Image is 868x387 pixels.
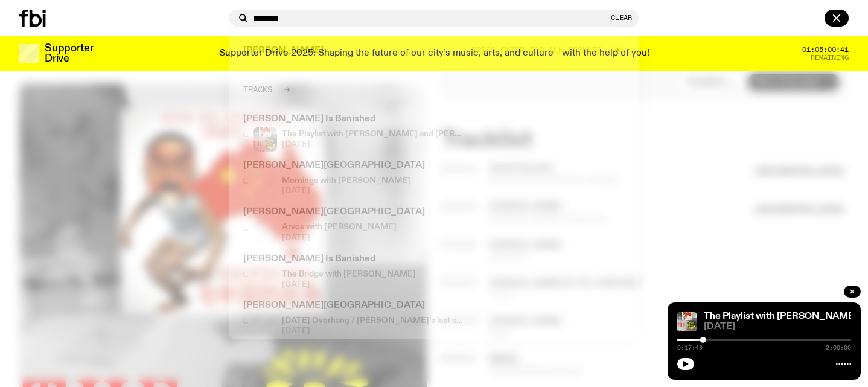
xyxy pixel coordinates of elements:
a: [PERSON_NAME] Is BanishedThe Playlist with [PERSON_NAME] and [PERSON_NAME][DATE] [238,110,470,156]
h3: [PERSON_NAME] Is Banished [243,115,465,124]
span: 01:05:00:41 [802,46,849,53]
span: [DATE] [282,141,465,149]
p: Supporter Drive 2025: Shaping the future of our city’s music, arts, and culture - with the help o... [219,48,649,59]
a: [PERSON_NAME][GEOGRAPHIC_DATA][DATE] Overhang / [PERSON_NAME]’s last show !!!!!![DATE] [238,296,470,343]
h4: Mornings with [PERSON_NAME] [282,177,410,185]
span: [DATE] [282,187,410,195]
h4: The Bridge with [PERSON_NAME] [282,270,416,278]
h4: The Playlist with [PERSON_NAME] and [PERSON_NAME] [282,130,465,138]
span: [DATE] [282,281,416,289]
span: [PERSON_NAME] [243,46,324,56]
h3: [PERSON_NAME][GEOGRAPHIC_DATA] [243,301,465,310]
span: [DATE] [282,327,465,335]
span: Remaining [811,54,849,61]
h4: [DATE] Overhang / [PERSON_NAME]’s last show !!!!!! [282,317,465,325]
span: Press enter for all results [471,45,602,54]
span: [DATE] [282,234,397,241]
a: [PERSON_NAME][GEOGRAPHIC_DATA]Kana Frazer is smiling at the camera with her head tilted slightly ... [238,156,470,203]
a: [PERSON_NAME] Is BanishedAmelia Sparke is wearing a black hoodie and pants, leaning against a blu... [238,249,470,296]
a: [PERSON_NAME][GEOGRAPHIC_DATA]Arvos with [PERSON_NAME][DATE] [238,203,470,249]
span: 2:00:00 [826,345,851,351]
h3: [PERSON_NAME] Is Banished [243,254,465,263]
h4: Arvos with [PERSON_NAME] [282,223,397,231]
button: Clear [611,14,632,21]
a: Press enter for all results [471,44,625,56]
h2: Tracks [243,85,272,94]
h3: [PERSON_NAME][GEOGRAPHIC_DATA] [243,161,465,170]
h3: [PERSON_NAME][GEOGRAPHIC_DATA] [243,208,465,217]
h3: Supporter Drive [45,43,93,64]
a: Tracks [243,83,295,95]
span: 0:17:49 [677,345,703,351]
span: [DATE] [704,322,851,331]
